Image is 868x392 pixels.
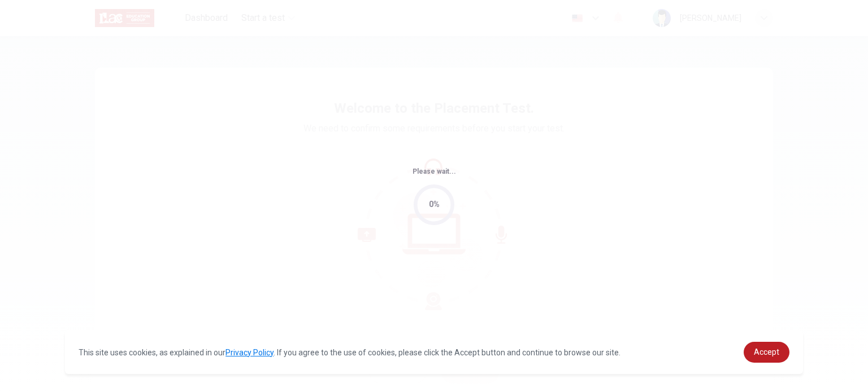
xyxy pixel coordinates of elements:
[413,168,456,175] span: Please wait...
[225,348,274,357] a: Privacy Policy
[79,348,620,357] span: This site uses cookies, as explained in our . If you agree to the use of cookies, please click th...
[744,342,789,363] a: dismiss cookie message
[754,347,779,356] span: Accept
[65,331,803,374] div: cookieconsent
[429,198,440,211] div: 0%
